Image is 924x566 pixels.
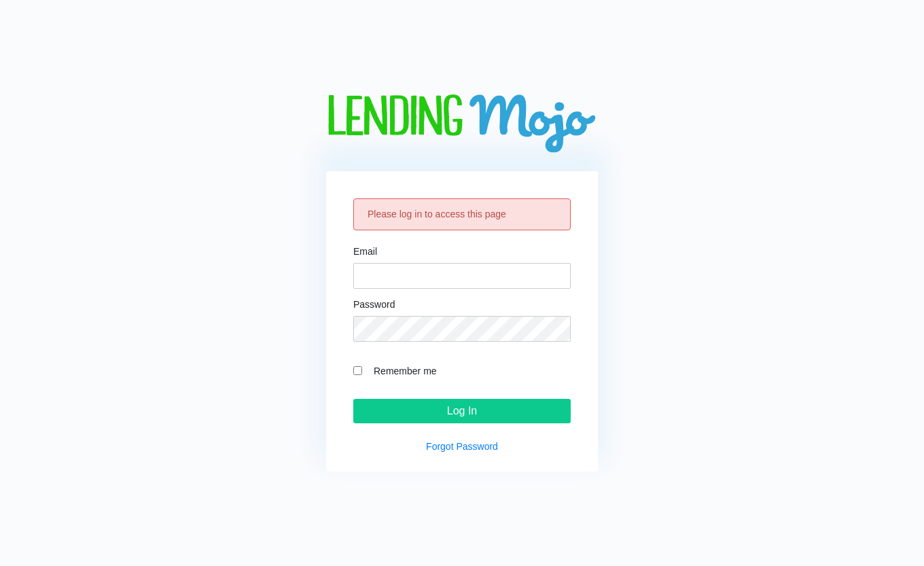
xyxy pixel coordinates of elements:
[353,300,395,309] label: Password
[367,363,571,378] label: Remember me
[426,441,498,452] a: Forgot Password
[353,198,571,230] div: Please log in to access this page
[353,247,377,256] label: Email
[326,94,598,155] img: logo-big.png
[353,399,571,423] input: Log In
